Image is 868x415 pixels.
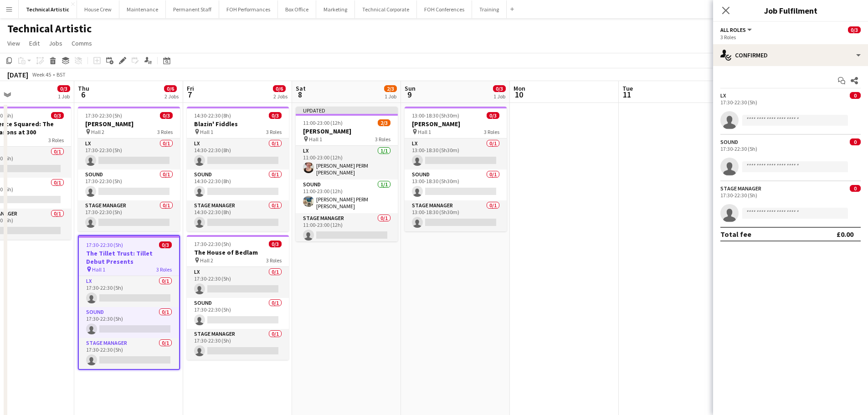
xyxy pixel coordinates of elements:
[720,138,738,145] div: Sound
[49,39,62,47] span: Jobs
[713,5,868,16] h3: Job Fulfilment
[19,0,77,18] button: Technical Artistic
[7,70,28,79] div: [DATE]
[316,0,355,18] button: Marketing
[720,26,746,33] span: All roles
[119,0,166,18] button: Maintenance
[219,0,278,18] button: FOH Performances
[848,26,861,33] span: 0/3
[472,0,507,18] button: Training
[72,39,92,47] span: Comms
[720,26,753,33] button: All roles
[850,185,861,192] span: 0
[7,39,20,47] span: View
[720,92,726,99] div: LX
[166,0,219,18] button: Permanent Staff
[56,71,66,78] div: BST
[7,22,92,36] h1: Technical Artistic
[720,99,861,106] div: 17:30-22:30 (5h)
[30,71,53,78] span: Week 45
[26,37,43,49] a: Edit
[4,37,24,49] a: View
[720,230,751,239] div: Total fee
[720,34,861,41] div: 3 Roles
[850,92,861,99] span: 0
[355,0,417,18] button: Technical Corporate
[278,0,316,18] button: Box Office
[45,37,66,49] a: Jobs
[713,44,868,66] div: Confirmed
[77,0,119,18] button: House Crew
[720,192,861,199] div: 17:30-22:30 (5h)
[417,0,472,18] button: FOH Conferences
[837,230,853,239] div: £0.00
[850,138,861,145] span: 0
[720,145,861,152] div: 17:30-22:30 (5h)
[720,185,761,192] div: Stage Manager
[68,37,96,49] a: Comms
[29,39,40,47] span: Edit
